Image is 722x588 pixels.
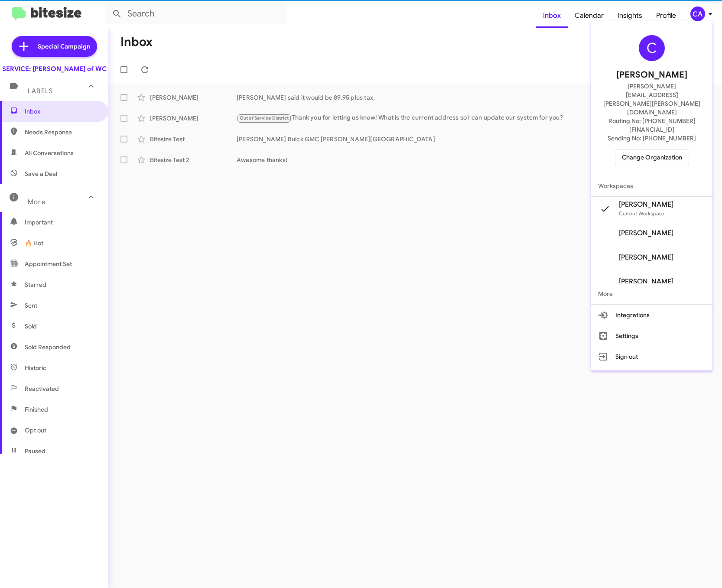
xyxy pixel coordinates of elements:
[591,283,712,304] span: More
[602,117,702,134] span: Routing No: [PHONE_NUMBER][FINANCIAL_ID]
[622,150,682,165] span: Change Organization
[619,253,673,262] span: [PERSON_NAME]
[591,325,712,346] button: Settings
[608,134,696,143] span: Sending No: [PHONE_NUMBER]
[639,35,665,61] div: C
[616,68,687,82] span: [PERSON_NAME]
[591,175,712,196] span: Workspaces
[619,210,664,217] span: Current Workspace
[615,149,689,165] button: Change Organization
[591,305,712,325] button: Integrations
[619,229,673,237] span: [PERSON_NAME]
[619,277,673,286] span: [PERSON_NAME]
[619,200,673,209] span: [PERSON_NAME]
[602,82,702,117] span: [PERSON_NAME][EMAIL_ADDRESS][PERSON_NAME][PERSON_NAME][DOMAIN_NAME]
[591,346,712,367] button: Sign out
